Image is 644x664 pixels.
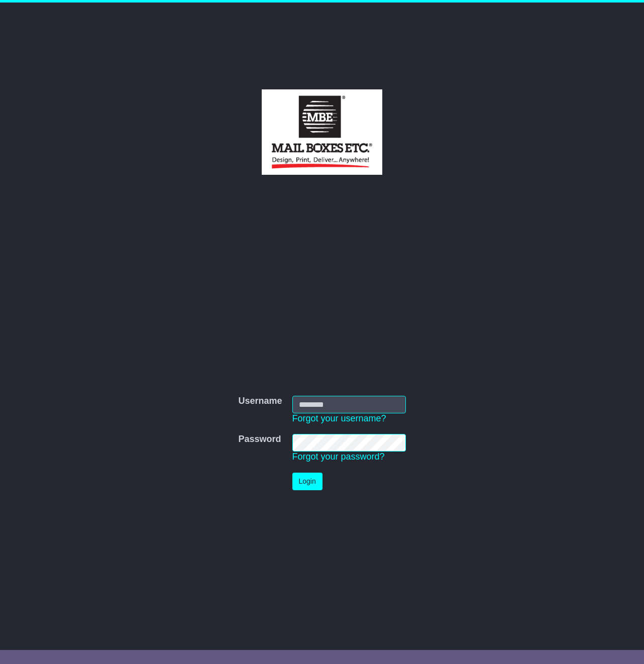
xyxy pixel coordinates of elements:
[292,473,323,490] button: Login
[292,413,386,423] a: Forgot your username?
[238,434,281,445] label: Password
[262,89,382,175] img: Lillypods Pty Ltd
[292,452,385,462] a: Forgot your password?
[238,396,282,407] label: Username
